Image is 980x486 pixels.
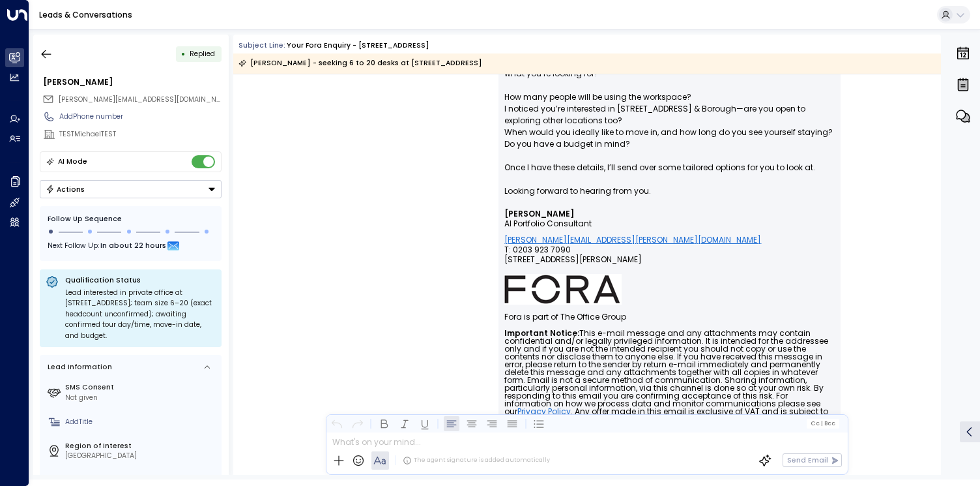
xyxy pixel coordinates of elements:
[100,239,166,254] span: In about 22 hours
[43,76,222,88] div: [PERSON_NAME]
[504,327,830,464] font: This e-mail message and any attachments may contain confidential and/or legally privileged inform...
[807,419,839,428] button: Cc|Bcc
[65,417,218,427] div: AddTitle
[190,49,215,59] span: Replied
[59,112,222,122] div: AddPhone number
[59,95,222,105] span: barney-chandler@hotmail.co.uk
[65,441,218,451] label: Region of Interest
[65,382,218,393] label: SMS Consent
[48,214,214,224] div: Follow Up Sequence
[287,40,429,51] div: Your Fora Enquiry - [STREET_ADDRESS]
[504,327,579,339] strong: Important Notice:
[58,155,87,168] div: AI Mode
[504,219,592,228] span: AI Portfolio Consultant
[65,288,216,342] div: Lead interested in private office at [STREET_ADDRESS]; team size 6–20 (exact headcount unconfirme...
[59,129,222,140] div: TESTMichaelTEST
[349,416,365,431] button: Redo
[46,185,85,194] div: Actions
[48,239,214,254] div: Next Follow Up:
[59,95,233,104] span: [PERSON_NAME][EMAIL_ADDRESS][DOMAIN_NAME]
[40,180,222,198] button: Actions
[65,275,216,285] p: Qualification Status
[44,362,112,372] div: Lead Information
[504,235,761,245] a: [PERSON_NAME][EMAIL_ADDRESS][PERSON_NAME][DOMAIN_NAME]
[820,420,822,427] span: |
[811,420,835,427] span: Cc Bcc
[39,9,132,20] a: Leads & Conversations
[65,393,218,403] div: Not given
[238,57,482,70] div: [PERSON_NAME] - seeking 6 to 20 desks at [STREET_ADDRESS]
[329,416,345,431] button: Undo
[504,209,835,463] div: Signature
[40,180,222,198] div: Button group with a nested menu
[504,254,642,274] span: [STREET_ADDRESS][PERSON_NAME]
[504,311,626,322] font: Fora is part of The Office Group
[65,474,218,484] label: Product of Interest
[504,274,622,305] img: AIorK4ysLkpAD1VLoJghiceWoVRmgk1XU2vrdoLkeDLGAFfv_vh6vnfJOA1ilUWLDOVq3gZTs86hLsHm3vG-
[403,456,550,465] div: The agent signature is added automatically
[238,40,285,50] span: Subject Line:
[181,45,186,63] div: •
[517,408,571,416] a: Privacy Policy
[65,451,218,461] div: [GEOGRAPHIC_DATA]
[504,208,574,219] font: [PERSON_NAME]
[504,245,571,254] span: T: 0203 923 7090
